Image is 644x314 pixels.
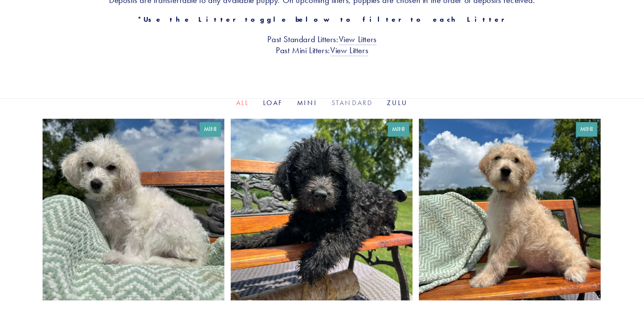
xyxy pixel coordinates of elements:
[297,99,318,107] a: Mini
[236,99,249,107] a: All
[137,15,507,23] strong: *Use the Litter toggle below to filter to each Litter
[386,99,408,107] a: Zulu
[332,99,373,107] a: Standard
[43,34,601,56] h3: Past Standard Litters: Past Mini Litters:
[339,34,377,45] a: View Litters
[263,99,283,107] a: Loaf
[330,45,368,56] a: View Litters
